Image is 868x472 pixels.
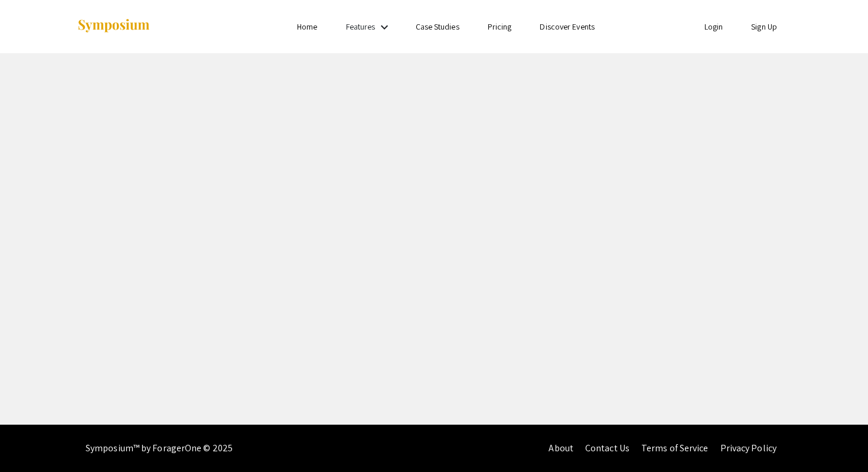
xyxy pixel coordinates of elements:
a: Sign Up [751,21,777,32]
a: Discover Events [540,21,595,32]
a: About [549,442,573,454]
div: Symposium™ by ForagerOne © 2025 [86,425,233,472]
a: Features [346,21,376,32]
a: Login [704,21,723,32]
a: Case Studies [416,21,459,32]
a: Pricing [488,21,512,32]
a: Privacy Policy [720,442,776,454]
a: Home [297,21,317,32]
img: Symposium by ForagerOne [77,18,151,34]
mat-icon: Expand Features list [377,20,391,34]
a: Terms of Service [641,442,709,454]
a: Contact Us [585,442,629,454]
